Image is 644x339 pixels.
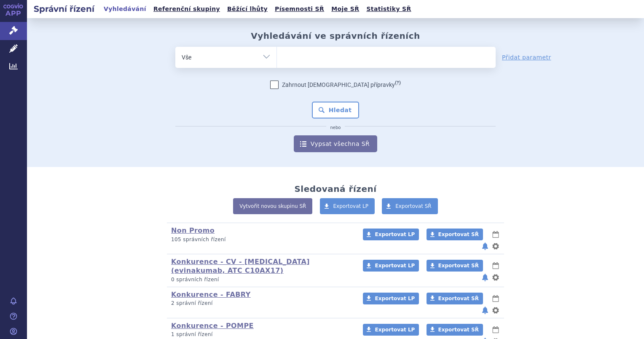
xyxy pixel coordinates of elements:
[375,231,415,237] span: Exportovat LP
[375,263,415,269] span: Exportovat LP
[294,135,377,152] a: Vypsat všechna SŘ
[326,125,345,130] i: nebo
[491,305,500,315] button: nastavení
[171,226,215,234] a: Non Promo
[27,3,101,15] h2: Správní řízení
[320,198,375,214] a: Exportovat LP
[375,296,415,301] span: Exportovat LP
[333,203,369,209] span: Exportovat LP
[491,325,500,335] button: lhůty
[151,3,223,15] a: Referenční skupiny
[438,231,479,237] span: Exportovat SŘ
[171,258,310,274] a: Konkurence - CV - [MEDICAL_DATA] (evinakumab, ATC C10AX17)
[481,241,489,251] button: notifikace
[427,293,483,304] a: Exportovat SŘ
[329,3,362,15] a: Moje SŘ
[491,229,500,239] button: lhůty
[171,331,352,338] p: 1 správní řízení
[364,3,413,15] a: Statistiky SŘ
[270,81,401,89] label: Zahrnout [DEMOGRAPHIC_DATA] přípravky
[312,102,360,118] button: Hledat
[481,272,489,282] button: notifikace
[491,293,500,304] button: lhůty
[272,3,327,15] a: Písemnosti SŘ
[363,260,419,272] a: Exportovat LP
[171,291,251,299] a: Konkurence - FABRY
[502,53,551,62] a: Přidat parametr
[363,293,419,304] a: Exportovat LP
[491,272,500,282] button: nastavení
[225,3,270,15] a: Běžící lhůty
[481,305,489,315] button: notifikace
[438,296,479,301] span: Exportovat SŘ
[427,229,483,240] a: Exportovat SŘ
[363,229,419,240] a: Exportovat LP
[294,184,376,194] h2: Sledovaná řízení
[438,327,479,333] span: Exportovat SŘ
[395,80,401,86] abbr: (?)
[171,322,254,330] a: Konkurence - POMPE
[251,31,420,41] h2: Vyhledávání ve správních řízeních
[101,3,149,15] a: Vyhledávání
[395,203,432,209] span: Exportovat SŘ
[491,241,500,251] button: nastavení
[491,261,500,271] button: lhůty
[427,260,483,272] a: Exportovat SŘ
[375,327,415,333] span: Exportovat LP
[233,198,312,214] a: Vytvořit novou skupinu SŘ
[171,300,352,307] p: 2 správní řízení
[363,324,419,336] a: Exportovat LP
[427,324,483,336] a: Exportovat SŘ
[171,236,352,243] p: 105 správních řízení
[382,198,438,214] a: Exportovat SŘ
[438,263,479,269] span: Exportovat SŘ
[171,276,352,283] p: 0 správních řízení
